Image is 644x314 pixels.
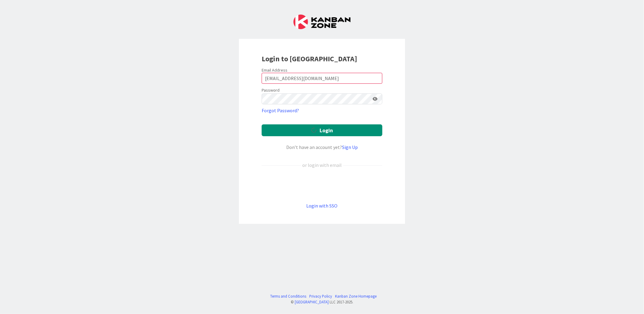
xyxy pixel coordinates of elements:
[293,15,351,29] img: Kanban Zone
[295,299,329,304] a: [GEOGRAPHIC_DATA]
[262,143,382,151] div: Don’t have an account yet?
[262,87,280,93] label: Password
[301,161,343,169] div: or login with email
[310,293,332,299] a: Privacy Policy
[262,54,357,63] b: Login to [GEOGRAPHIC_DATA]
[267,299,377,305] div: © LLC 2017- 2025 .
[270,293,307,299] a: Terms and Conditions
[307,203,338,209] a: Login with SSO
[262,107,299,114] a: Forgot Password?
[262,124,382,136] button: Login
[342,144,358,150] a: Sign Up
[262,67,287,73] label: Email Address
[259,179,385,192] iframe: Sign in with Google Button
[335,293,377,299] a: Kanban Zone Homepage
